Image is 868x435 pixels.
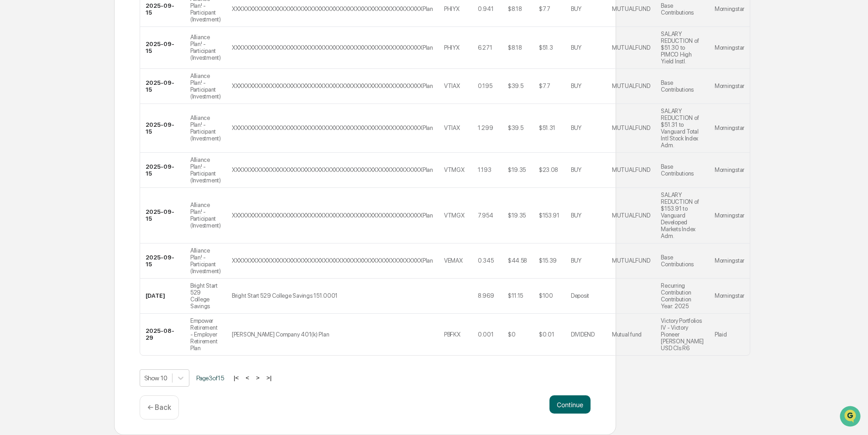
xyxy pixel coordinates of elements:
[478,257,494,264] div: 0.345
[539,166,558,173] div: $23.08
[508,124,523,131] div: $39.5
[9,19,166,34] p: How can we help?
[444,124,460,131] div: VTIAX
[140,104,185,153] td: 2025-09-15
[444,83,460,89] div: VTIAX
[75,115,113,124] span: Attestations
[196,374,224,382] span: Page 3 of 15
[661,254,704,268] div: Base Contributions
[226,279,439,314] td: Bright Start 529 College Savings 151.0001
[231,374,241,382] button: |<
[571,83,581,89] div: BUY
[140,279,185,314] td: [DATE]
[612,212,650,219] div: MUTUALFUND
[539,331,554,338] div: $0.01
[190,34,221,61] div: Alliance Plan! - Participant (Investment)
[539,83,550,89] div: $7.7
[226,27,439,69] td: XXXXXXXXXXXXXXXXXXXXXXXXXXXXXXXXXXXXXXXXXXXXXXXXXXXXXXPlan
[661,317,704,352] div: Victory Portfolios IV - Victory Pioneer [PERSON_NAME] USD Cls R6
[612,124,650,131] div: MUTUALFUND
[508,166,526,173] div: $19.35
[709,243,750,279] td: Morningstar
[661,163,704,177] div: Base Contributions
[140,69,185,104] td: 2025-09-15
[709,69,750,104] td: Morningstar
[226,243,439,279] td: XXXXXXXXXXXXXXXXXXXXXXXXXXXXXXXXXXXXXXXXXXXXXXXXXXXXXXPlan
[140,314,185,355] td: 2025-08-29
[5,111,63,128] a: 🖐️Preclearance
[444,44,460,51] div: PHIYX
[571,166,581,173] div: BUY
[709,153,750,188] td: Morningstar
[226,314,439,355] td: [PERSON_NAME] Company 401(k) Plan
[508,212,526,219] div: $19.35
[571,5,581,12] div: BUY
[264,374,274,382] button: >|
[91,155,110,161] span: Pylon
[478,5,494,12] div: 0.941
[612,166,650,173] div: MUTUALFUND
[190,114,221,142] div: Alliance Plan! - Participant (Investment)
[571,44,581,51] div: BUY
[709,104,750,153] td: Morningstar
[31,79,115,86] div: We're available if you need us!
[140,27,185,69] td: 2025-09-15
[539,257,557,264] div: $15.39
[155,72,166,83] button: Start new chat
[18,115,59,124] span: Preclearance
[612,5,650,12] div: MUTUALFUND
[478,124,493,131] div: 1.299
[190,282,221,310] div: Bright Start 529 College Savings
[63,111,117,128] a: 🗄️Attestations
[9,116,16,123] div: 🖐️
[140,153,185,188] td: 2025-09-15
[709,27,750,69] td: Morningstar
[66,116,73,123] div: 🗄️
[9,70,26,86] img: 1746055101610-c473b297-6a78-478c-a979-82029cc54cd1
[571,331,595,338] div: DIVIDEND
[5,129,61,145] a: 🔎Data Lookup
[478,83,492,89] div: 0.195
[709,188,750,243] td: Morningstar
[508,257,527,264] div: $44.58
[147,403,171,412] p: ← Back
[508,5,522,12] div: $8.18
[661,192,704,239] div: SALARY REDUCTION of $153.91 to Vanguard Developed Markets Index Adm.
[839,405,863,430] iframe: Open customer support
[190,156,221,184] div: Alliance Plan! - Participant (Investment)
[478,331,494,338] div: 0.001
[444,166,465,173] div: VTMGX
[478,166,492,173] div: 1.193
[612,331,642,338] div: Mutual fund
[661,79,704,93] div: Base Contributions
[709,279,750,314] td: Morningstar
[661,108,704,149] div: SALARY REDUCTION of $51.31 to Vanguard Total Intl Stock Index Adm.
[571,257,581,264] div: BUY
[190,317,221,352] div: Empower Retirement - Employer Retirement Plan
[478,44,492,51] div: 6.271
[539,124,555,131] div: $51.31
[612,257,650,264] div: MUTUALFUND
[508,44,522,51] div: $8.18
[549,395,591,414] button: Continue
[444,212,465,219] div: VTMGX
[571,292,589,299] div: Deposit
[243,374,252,382] button: <
[508,331,515,338] div: $0
[661,282,704,310] div: Recurring Contribution Contribution Year: 2025
[140,243,185,279] td: 2025-09-15
[226,104,439,153] td: XXXXXXXXXXXXXXXXXXXXXXXXXXXXXXXXXXXXXXXXXXXXXXXXXXXXXXPlan
[253,374,262,382] button: >
[571,212,581,219] div: BUY
[226,153,439,188] td: XXXXXXXXXXXXXXXXXXXXXXXXXXXXXXXXXXXXXXXXXXXXXXXXXXXXXXPlan
[9,133,16,140] div: 🔎
[140,188,185,243] td: 2025-09-15
[478,292,494,299] div: 8.969
[612,83,650,89] div: MUTUALFUND
[31,70,150,79] div: Start new chat
[661,31,704,65] div: SALARY REDUCTION of $51.30 to PIMCO High Yield Instl.
[508,292,523,299] div: $11.15
[478,212,493,219] div: 7.954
